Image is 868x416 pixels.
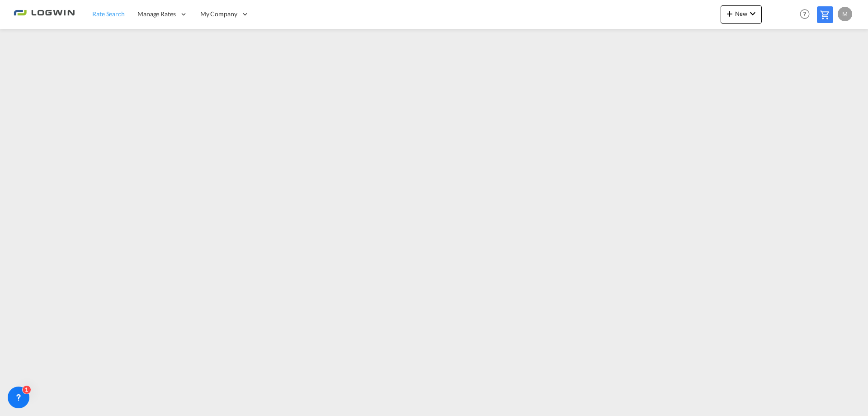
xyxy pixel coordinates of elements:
[14,4,75,24] img: 2761ae10d95411efa20a1f5e0282d2d7.png
[721,5,762,24] button: icon-plus 400-fgNewicon-chevron-down
[724,10,758,17] span: New
[747,8,758,19] md-icon: icon-chevron-down
[724,8,735,19] md-icon: icon-plus 400-fg
[838,7,852,21] div: M
[200,10,237,19] span: My Company
[92,10,125,18] span: Rate Search
[797,6,812,22] span: Help
[797,6,817,23] div: Help
[137,10,176,19] span: Manage Rates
